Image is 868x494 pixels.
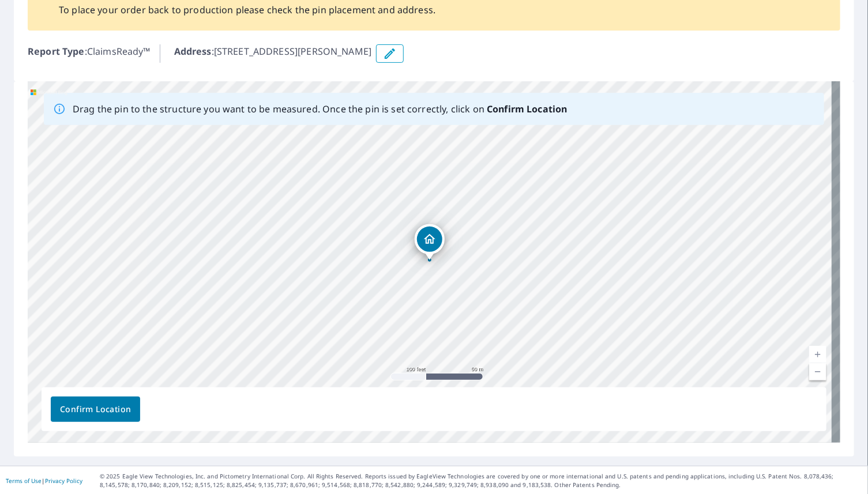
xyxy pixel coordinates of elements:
p: : [STREET_ADDRESS][PERSON_NAME] [174,44,372,63]
p: : ClaimsReady™ [28,44,151,63]
a: Current Level 18, Zoom In [809,346,826,363]
p: To place your order back to production please check the pin placement and address. [59,3,435,17]
b: Report Type [28,45,85,58]
b: Confirm Location [487,103,567,115]
a: Terms of Use [6,477,42,485]
p: © 2025 Eagle View Technologies, Inc. and Pictometry International Corp. All Rights Reserved. Repo... [100,472,862,489]
a: Privacy Policy [45,477,82,485]
p: Drag the pin to the structure you want to be measured. Once the pin is set correctly, click on [73,102,568,116]
a: Current Level 18, Zoom Out [809,363,826,380]
button: Confirm Location [51,397,140,422]
span: Confirm Location [60,402,131,417]
div: Dropped pin, building 1, Residential property, 386 Lcr 838 Jewett, TX 75838 [415,224,445,260]
b: Address [174,45,212,58]
p: | [6,477,82,484]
